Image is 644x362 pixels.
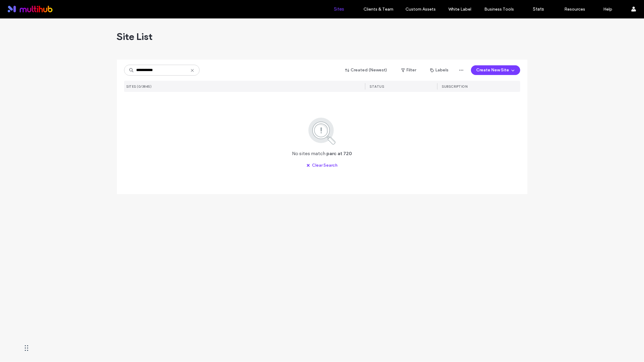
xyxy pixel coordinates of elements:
[604,7,613,12] label: Help
[334,6,344,12] label: Sites
[395,65,422,75] button: Filter
[533,6,544,12] label: Stats
[485,7,514,12] label: Business Tools
[564,7,585,12] label: Resources
[292,150,325,157] span: No sites match
[471,65,520,75] button: Create New Site
[364,7,393,12] label: Clients & Team
[442,84,468,89] span: SUBSCRIPTION
[326,150,352,157] span: parc at 720
[340,65,393,75] button: Created (Newest)
[14,4,26,10] span: Help
[449,7,472,12] label: White Label
[301,161,343,170] button: Clear Search
[370,84,384,89] span: STATUS
[117,31,153,43] span: Site List
[300,116,344,145] img: search.svg
[425,65,454,75] button: Labels
[406,7,436,12] label: Custom Assets
[127,84,152,89] span: SITES (0/3845)
[25,339,28,357] div: Drag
